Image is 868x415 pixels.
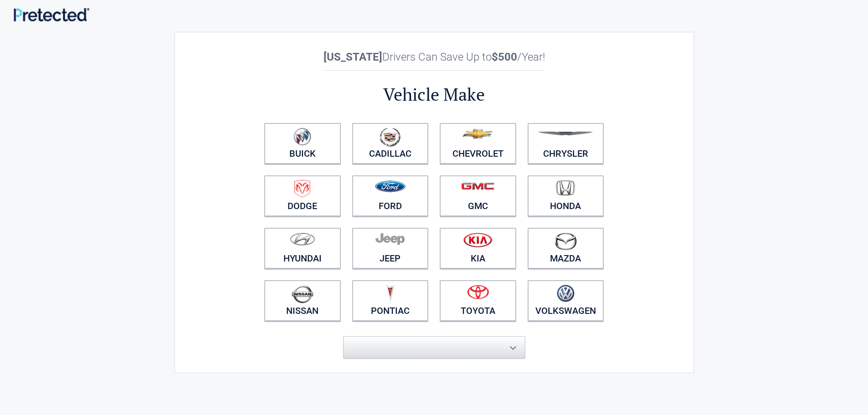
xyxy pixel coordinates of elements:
a: Ford [352,175,429,216]
a: Kia [440,228,516,269]
a: Chevrolet [440,123,516,164]
a: GMC [440,175,516,216]
img: dodge [294,180,310,198]
a: Cadillac [352,123,429,164]
img: nissan [292,285,313,303]
b: [US_STATE] [324,51,382,63]
img: pontiac [385,285,395,302]
a: Hyundai [264,228,341,269]
h2: Vehicle Make [259,83,610,106]
img: chevrolet [462,129,493,139]
a: Jeep [352,228,429,269]
img: buick [293,128,311,146]
img: ford [375,180,406,192]
a: Mazda [528,228,604,269]
img: hyundai [290,232,315,246]
a: Pontiac [352,280,429,321]
b: $500 [492,51,517,63]
img: honda [556,180,575,196]
a: Honda [528,175,604,216]
img: toyota [467,285,489,299]
img: cadillac [380,128,401,147]
img: volkswagen [557,285,575,302]
a: Chrysler [528,123,604,164]
h2: Drivers Can Save Up to /Year [259,51,610,63]
a: Buick [264,123,341,164]
a: Nissan [264,280,341,321]
img: jeep [375,232,405,245]
img: kia [463,232,492,247]
a: Volkswagen [528,280,604,321]
img: mazda [554,232,577,250]
img: chrysler [538,132,593,136]
img: Main Logo [14,8,89,21]
a: Dodge [264,175,341,216]
img: gmc [461,182,494,190]
a: Toyota [440,280,516,321]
